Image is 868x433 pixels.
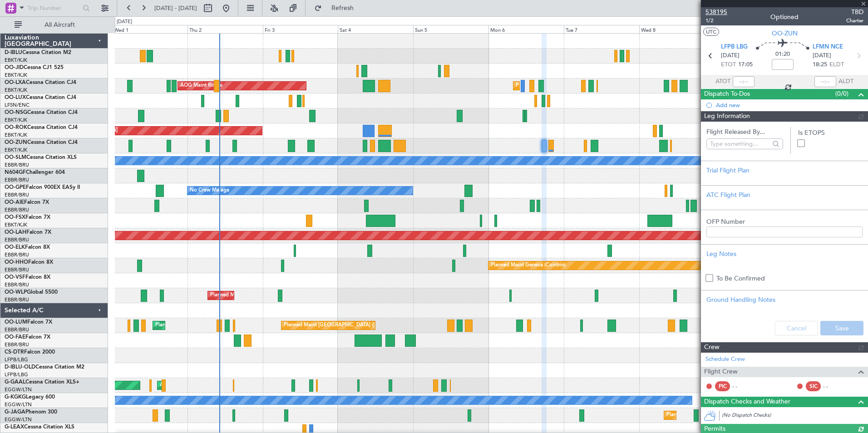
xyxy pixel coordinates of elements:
a: EBBR/BRU [5,296,29,303]
div: No Crew Malaga [190,184,229,197]
div: [DATE] [117,18,132,26]
span: [DATE] [721,51,740,60]
span: OO-FAE [5,335,25,340]
a: EBBR/BRU [5,162,29,168]
a: EBBR/BRU [5,251,29,258]
span: OO-LUX [5,95,26,100]
a: EBKT/KJK [5,147,27,153]
span: OO-SLM [5,155,26,160]
div: Mon 6 [488,25,564,33]
a: EBKT/KJK [5,221,27,228]
span: 1/2 [705,17,727,25]
span: Dispatch To-Dos [704,89,750,99]
span: G-GAAL [5,379,25,385]
a: OO-ROKCessna Citation CJ4 [5,125,78,130]
div: Planned Maint Geneva (Cointrin) [491,259,566,272]
div: Planned Maint [GEOGRAPHIC_DATA] ([GEOGRAPHIC_DATA]) [666,408,809,422]
div: Thu 2 [187,25,263,33]
span: OO-LXA [5,80,26,85]
span: OO-VSF [5,275,25,280]
button: Refresh [310,1,365,15]
a: EBBR/BRU [5,177,29,183]
span: Dispatch Checks and Weather [704,397,790,407]
span: N604GF [5,170,26,175]
div: Wed 1 [112,25,187,33]
div: Sat 4 [338,25,413,33]
a: EBKT/KJK [5,132,27,138]
a: G-JAGAPhenom 300 [5,409,57,415]
span: (0/0) [835,89,848,98]
a: EBBR/BRU [5,341,29,348]
div: Planned Maint Kortrijk-[GEOGRAPHIC_DATA] [516,79,621,93]
button: All Aircraft [10,18,99,32]
span: OO-ROK [5,125,27,130]
a: EBKT/KJK [5,87,27,93]
a: OO-AIEFalcon 7X [5,200,49,205]
a: OO-LUMFalcon 7X [5,320,52,325]
span: ETOT [721,60,736,69]
a: N604GFChallenger 604 [5,170,65,175]
span: 01:20 [775,50,790,59]
div: Planned Maint [GEOGRAPHIC_DATA] ([GEOGRAPHIC_DATA] National) [155,319,320,332]
div: Fri 3 [263,25,338,33]
div: Tue 7 [564,25,639,33]
span: D-IBLU-OLD [5,364,35,370]
span: All Aircraft [24,22,96,28]
div: Optioned [770,12,799,22]
a: D-IBLUCessna Citation M2 [5,50,71,55]
a: EBKT/KJK [5,57,27,64]
span: 538195 [705,7,727,17]
span: ATOT [715,77,730,86]
a: OO-VSFFalcon 8X [5,275,50,280]
span: OO-WLP [5,290,27,295]
a: EGGW/LTN [5,386,32,393]
span: OO-NSG [5,110,27,115]
span: ELDT [829,60,844,69]
a: EBBR/BRU [5,192,29,198]
a: OO-FAEFalcon 7X [5,335,50,340]
span: LFMN NCE [813,43,843,52]
span: OO-LUM [5,320,27,325]
a: LFPB/LBG [5,356,28,363]
span: Refresh [324,5,362,11]
a: D-IBLU-OLDCessna Citation M2 [5,364,84,370]
a: EBKT/KJK [5,72,27,79]
a: OO-NSGCessna Citation CJ4 [5,110,78,115]
span: OO-LAH [5,230,26,235]
a: EGGW/LTN [5,401,32,408]
span: Charter [846,17,863,25]
a: LFPB/LBG [5,371,28,378]
a: LFSN/ENC [5,102,30,108]
a: EBKT/KJK [5,117,27,123]
a: EGGW/LTN [5,416,32,423]
span: G-LEAX [5,424,24,430]
span: G-JAGA [5,409,25,415]
div: Sun 5 [413,25,488,33]
span: TBD [846,7,863,17]
div: Add new [716,101,863,109]
a: EBBR/BRU [5,266,29,273]
div: (No Dispatch Checks) [722,412,868,421]
span: G-KGKG [5,394,26,400]
span: OO-JID [5,65,24,70]
a: OO-HHOFalcon 8X [5,260,53,265]
a: OO-ZUNCessna Citation CJ4 [5,140,78,145]
a: EBBR/BRU [5,236,29,243]
span: OO-ELK [5,245,25,250]
span: OO-ZUN [772,29,798,38]
span: [DATE] [813,51,831,60]
span: OO-HHO [5,260,28,265]
div: AOG Maint Dusseldorf [160,379,212,392]
a: OO-LXACessna Citation CJ4 [5,80,76,85]
a: EBBR/BRU [5,281,29,288]
a: EBBR/BRU [5,326,29,333]
a: OO-ELKFalcon 8X [5,245,50,250]
input: Trip Number [28,1,80,15]
a: EBBR/BRU [5,207,29,213]
a: OO-JIDCessna CJ1 525 [5,65,64,70]
span: OO-ZUN [5,140,27,145]
div: Wed 8 [639,25,715,33]
span: CS-DTR [5,349,24,355]
span: OO-GPE [5,185,26,190]
a: G-GAALCessna Citation XLS+ [5,379,79,385]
